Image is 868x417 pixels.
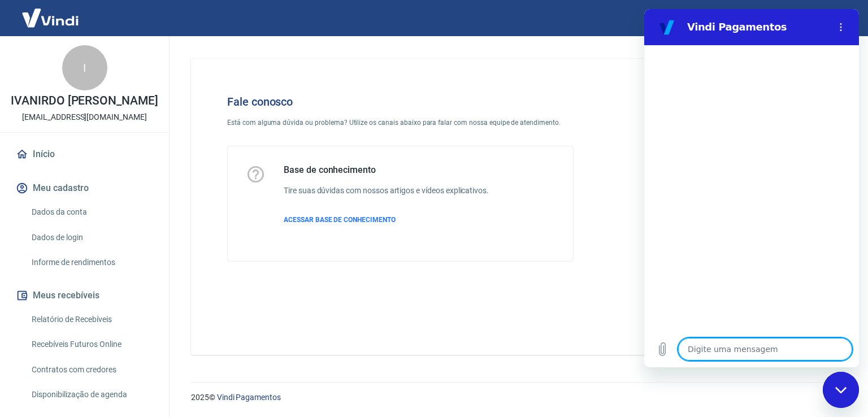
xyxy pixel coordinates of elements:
a: Dados da conta [27,201,155,224]
span: ACESSAR BASE DE CONHECIMENTO [284,216,396,224]
a: Relatório de Recebíveis [27,308,155,331]
a: Vindi Pagamentos [217,393,281,402]
p: Está com alguma dúvida ou problema? Utilize os canais abaixo para falar com nossa equipe de atend... [227,118,574,128]
a: Informe de rendimentos [27,251,155,274]
iframe: Botão para abrir a janela de mensagens, conversa em andamento [823,372,859,408]
a: Contratos com credores [27,358,155,381]
a: ACESSAR BASE DE CONHECIMENTO [284,215,489,225]
img: Fale conosco [622,77,793,228]
button: Meu cadastro [14,176,155,201]
p: 2025 © [191,392,841,403]
h5: Base de conhecimento [284,164,489,176]
h6: Tire suas dúvidas com nossos artigos e vídeos explicativos. [284,185,489,197]
div: I [62,45,107,90]
button: Meus recebíveis [14,283,155,308]
a: Disponibilização de agenda [27,383,155,406]
a: Início [14,142,155,167]
p: [EMAIL_ADDRESS][DOMAIN_NAME] [22,111,147,123]
p: IVANIRDO [PERSON_NAME] [11,95,158,107]
iframe: Janela de mensagens [644,9,859,367]
button: Sair [814,8,854,29]
a: Recebíveis Futuros Online [27,333,155,356]
h4: Fale conosco [227,95,574,108]
a: Dados de login [27,226,155,249]
img: Vindi [14,1,87,35]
